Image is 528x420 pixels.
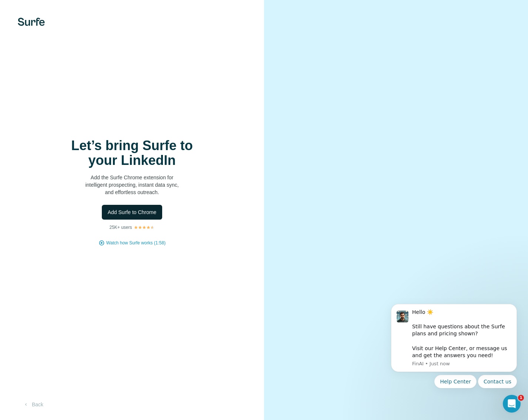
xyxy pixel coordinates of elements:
[18,18,45,26] img: Surfe's logo
[518,395,524,401] span: 1
[106,240,166,246] button: Watch how Surfe works (1:58)
[108,209,157,216] span: Add Surfe to Chrome
[58,138,206,168] h1: Let’s bring Surfe to your LinkedIn
[18,398,49,411] button: Back
[109,224,132,231] p: 25K+ users
[503,395,521,413] iframe: Intercom live chat
[102,205,163,220] button: Add Surfe to Chrome
[58,174,206,196] p: Add the Surfe Chrome extension for intelligent prospecting, instant data sync, and effortless out...
[380,280,528,400] iframe: Intercom notifications message
[134,225,155,230] img: Rating Stars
